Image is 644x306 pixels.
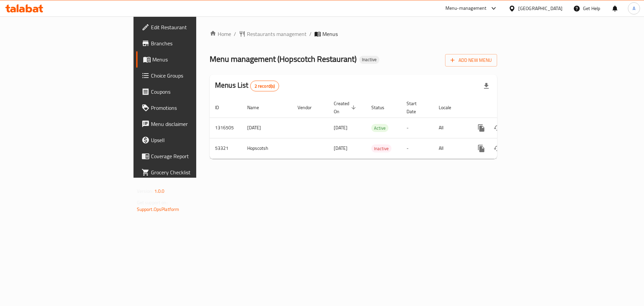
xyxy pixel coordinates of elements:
span: Branches [151,39,236,47]
td: - [401,138,433,159]
h2: Menus List [215,80,279,91]
span: Inactive [371,145,391,152]
span: Restaurants management [247,30,307,38]
table: enhanced table [210,97,543,159]
nav: breadcrumb [210,30,497,38]
button: Add New Menu [445,54,497,67]
td: [DATE] [242,118,292,138]
a: Support.OpsPlatform [137,205,179,214]
span: Menus [152,55,236,63]
span: Status [371,103,393,112]
span: Version: [137,187,153,195]
th: Actions [468,97,543,118]
button: Change Status [489,120,505,136]
span: [DATE] [334,144,347,152]
td: All [433,138,468,159]
a: Edit Restaurant [136,19,241,35]
span: Vendor [298,103,320,112]
span: Edit Restaurant [151,23,236,31]
a: Branches [136,35,241,51]
a: Upsell [136,132,241,148]
span: Created On [334,99,358,116]
span: Name [247,103,268,112]
span: ID [215,103,228,112]
span: Menu disclaimer [151,120,236,128]
span: Start Date [407,99,425,116]
button: more [473,120,489,136]
button: more [473,140,489,157]
a: Coupons [136,84,241,100]
a: Restaurants management [239,30,307,38]
td: Hopscotsh [242,138,292,159]
a: Menu disclaimer [136,116,241,132]
span: 1.0.0 [154,187,165,195]
li: / [309,30,312,38]
span: Active [371,124,388,132]
span: Coverage Report [151,152,236,160]
td: All [433,118,468,138]
span: Locale [439,103,460,112]
span: Add New Menu [450,56,492,64]
div: [GEOGRAPHIC_DATA] [518,5,562,12]
div: Export file [478,78,494,94]
span: Get support on: [137,198,168,207]
span: [DATE] [334,123,347,132]
span: 2 record(s) [251,83,279,89]
a: Choice Groups [136,68,241,84]
span: Grocery Checklist [151,168,236,176]
span: Menus [322,30,338,38]
span: Upsell [151,136,236,144]
td: - [401,118,433,138]
a: Menus [136,51,241,68]
div: Menu-management [445,4,487,12]
button: Change Status [489,140,505,157]
span: Coupons [151,88,236,96]
span: Inactive [359,57,379,62]
div: Inactive [359,56,379,64]
span: Menu management ( Hopscotch Restaurant ) [210,51,357,67]
a: Coverage Report [136,148,241,164]
a: Promotions [136,100,241,116]
span: A [633,5,635,12]
div: Total records count [250,81,279,91]
span: Promotions [151,104,236,112]
span: Choice Groups [151,72,236,80]
a: Grocery Checklist [136,164,241,180]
